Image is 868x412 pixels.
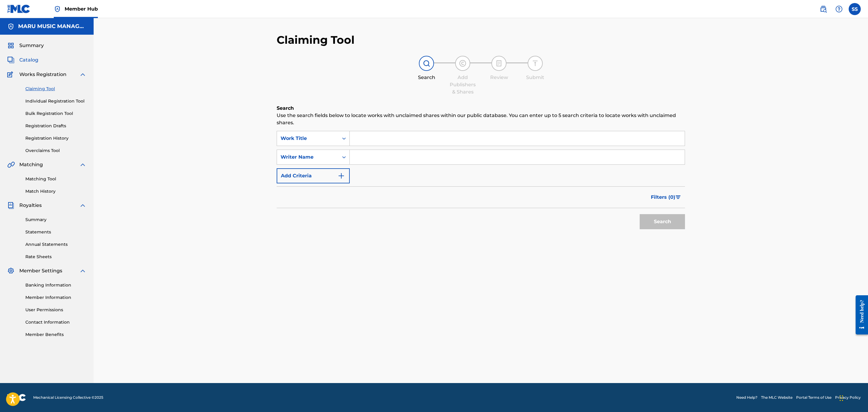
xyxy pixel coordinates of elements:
img: Matching [7,161,15,168]
img: step indicator icon for Review [495,60,503,67]
img: step indicator icon for Search [423,60,430,67]
a: Bulk Registration Tool [25,110,86,117]
a: Banking Information [25,282,86,288]
span: Matching [19,161,43,168]
img: Catalog [7,56,14,64]
img: Royalties [7,202,14,209]
img: step indicator icon for Add Publishers & Shares [459,60,466,67]
div: Writer Name [281,154,335,161]
h5: MARU MUSIC MANAGEMENT [18,23,86,30]
img: Top Rightsholder [54,5,61,13]
a: Need Help? [736,395,757,400]
iframe: Chat Widget [838,383,868,412]
a: Registration History [25,135,86,141]
div: Add Publishers & Shares [448,74,478,96]
img: Summary [7,42,14,49]
div: Search [411,74,442,81]
img: expand [79,267,86,274]
a: Public Search [817,3,829,15]
p: Use the search fields below to locate works with unclaimed shares within our public database. You... [277,112,685,126]
h6: Search [277,105,685,112]
button: Filters (0) [647,190,685,205]
a: SummarySummary [7,42,44,49]
a: Annual Statements [25,241,86,248]
img: logo [7,394,26,401]
a: Rate Sheets [25,254,86,260]
button: Add Criteria [277,168,350,183]
a: Registration Drafts [25,123,86,129]
iframe: Resource Center [851,290,868,339]
a: Member Information [25,294,86,301]
a: CatalogCatalog [7,56,38,64]
div: User Menu [849,3,861,15]
a: Privacy Policy [835,395,861,400]
a: Contact Information [25,319,86,325]
img: step indicator icon for Submit [532,60,539,67]
img: Accounts [7,23,14,30]
img: Works Registration [7,71,15,78]
img: MLC Logo [7,5,31,13]
span: Works Registration [19,71,66,78]
span: Catalog [19,56,38,64]
span: Mechanical Licensing Collective © 2025 [33,395,103,400]
span: Filters ( 0 ) [651,194,675,201]
div: Drag [840,389,843,407]
img: search [820,5,827,13]
a: Summary [25,217,86,223]
a: User Permissions [25,307,86,313]
form: Search Form [277,131,685,232]
img: expand [79,161,86,168]
a: Overclaims Tool [25,147,86,154]
img: help [835,5,843,13]
a: Portal Terms of Use [796,395,831,400]
a: Member Benefits [25,331,86,338]
div: Submit [520,74,550,81]
span: Member Settings [19,267,62,274]
a: Statements [25,229,86,235]
div: Help [833,3,845,15]
img: Member Settings [7,267,14,274]
img: 9d2ae6d4665cec9f34b9.svg [338,172,345,179]
a: Claiming Tool [25,86,86,92]
img: filter [676,195,681,199]
div: Work Title [281,135,335,142]
span: Royalties [19,202,42,209]
span: Summary [19,42,44,49]
h2: Claiming Tool [277,33,355,47]
a: Matching Tool [25,176,86,182]
a: Match History [25,188,86,195]
a: Individual Registration Tool [25,98,86,104]
img: expand [79,202,86,209]
a: The MLC Website [761,395,792,400]
img: expand [79,71,86,78]
div: Review [484,74,514,81]
span: Member Hub [65,5,98,12]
